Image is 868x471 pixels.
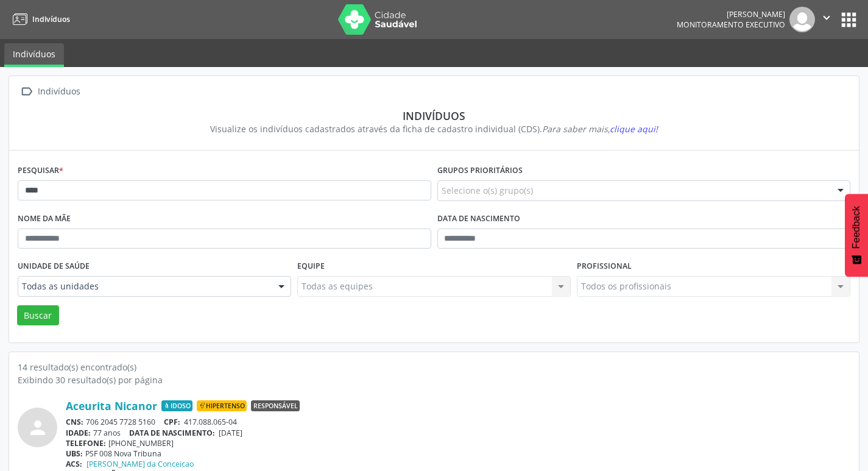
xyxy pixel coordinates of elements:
[18,161,63,180] label: Pesquisar
[17,305,59,326] button: Buscar
[18,210,71,228] label: Nome da mãe
[197,400,247,411] span: Hipertenso
[66,417,83,427] span: CNS:
[22,280,266,292] span: Todas as unidades
[845,194,868,277] button: Feedback - Mostrar pesquisa
[66,448,850,459] div: PSF 008 Nova Tribuna
[18,83,82,101] a:  Indivíduos
[86,459,194,469] a: [PERSON_NAME] da Conceicao
[184,417,237,427] span: 417.088.065-04
[164,417,180,427] span: CPF:
[789,7,815,32] img: img
[18,257,90,276] label: Unidade de saúde
[851,206,862,249] span: Feedback
[161,400,192,411] span: Idoso
[677,9,785,19] div: [PERSON_NAME]
[18,83,35,101] i: 
[9,9,70,29] a: Indivíduos
[66,399,157,413] a: Aceurita Nicanor
[219,428,242,438] span: [DATE]
[542,123,658,135] i: Para saber mais,
[442,184,533,197] span: Selecione o(s) grupo(s)
[677,19,785,30] span: Monitoramento Executivo
[26,122,842,135] div: Visualize os indivíduos cadastrados através da ficha de cadastro individual (CDS).
[297,257,325,276] label: Equipe
[129,428,215,438] span: DATA DE NASCIMENTO:
[66,459,82,469] span: ACS:
[18,361,850,374] div: 14 resultado(s) encontrado(s)
[66,417,850,427] div: 706 2045 7728 5160
[66,448,83,459] span: UBS:
[35,83,82,101] div: Indivíduos
[32,14,70,24] span: Indivíduos
[4,43,64,67] a: Indivíduos
[437,210,520,228] label: Data de nascimento
[437,161,523,180] label: Grupos prioritários
[577,257,632,276] label: Profissional
[18,374,850,386] div: Exibindo 30 resultado(s) por página
[66,428,91,438] span: IDADE:
[838,9,859,30] button: apps
[815,7,838,32] button: 
[66,438,106,448] span: TELEFONE:
[66,428,850,438] div: 77 anos
[610,123,658,135] span: clique aqui!
[26,109,842,122] div: Indivíduos
[251,400,300,411] span: Responsável
[820,11,833,24] i: 
[66,438,850,448] div: [PHONE_NUMBER]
